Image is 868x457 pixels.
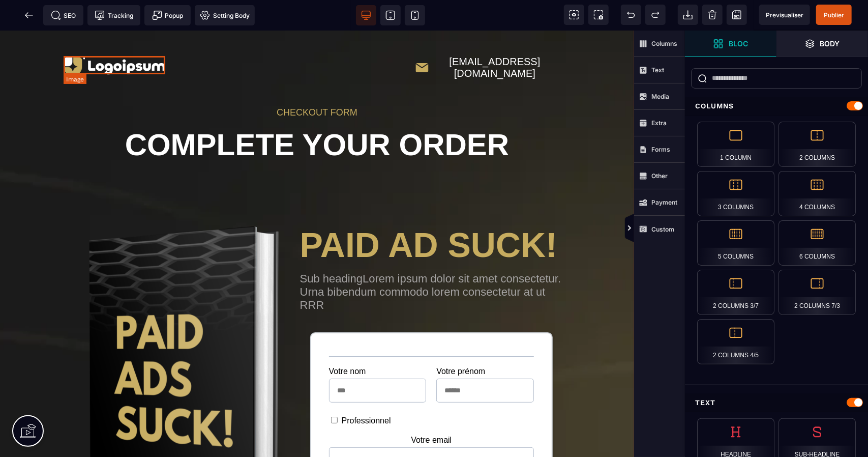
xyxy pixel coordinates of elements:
[51,10,76,20] span: SEO
[651,225,674,233] strong: Custom
[824,11,844,19] span: Publier
[651,93,669,100] strong: Media
[685,393,868,412] div: Text
[820,40,840,47] strong: Body
[766,11,803,19] span: Previsualiser
[779,122,856,167] div: 2 Columns
[429,25,560,49] text: [EMAIL_ADDRESS][DOMAIN_NAME]
[436,336,485,345] label: Votre prénom
[152,10,184,20] span: Popup
[651,66,664,74] strong: Text
[564,5,584,25] span: View components
[697,122,774,167] div: 1 Column
[415,30,429,45] img: 26ab8f89538353c43e3c25b89685bf90_mail.png
[95,10,133,20] span: Tracking
[64,27,165,45] img: 266f445d169e7bf2fca34f7899903576_Logo.png
[685,31,776,57] span: Open Blocks
[697,319,774,364] div: 2 Columns 4/5
[300,187,563,232] text: PAID AD SUCK!
[697,270,774,315] div: 2 Columns 3/7
[697,220,774,266] div: 5 Columns
[651,198,677,206] strong: Payment
[277,77,357,87] text: CHECKOUT FORM
[779,270,856,315] div: 2 Columns 7/3
[588,5,609,25] span: Screenshot
[651,119,667,127] strong: Extra
[651,172,668,180] strong: Other
[300,242,563,281] text: Sub headingLorem ipsum dolor sit amet consectetur. Urna bibendum commodo lorem consectetur at ut RRR
[329,405,534,414] label: Votre email
[779,171,856,216] div: 4 Columns
[685,97,868,116] div: Columns
[729,40,748,47] strong: Bloc
[776,31,868,57] span: Open Layer Manager
[697,171,774,216] div: 3 Columns
[651,146,670,153] strong: Forms
[71,88,563,131] text: COMPLETE YOUR ORDER
[342,386,391,395] label: Professionnel
[651,40,677,47] strong: Columns
[759,5,810,25] span: Preview
[779,220,856,266] div: 6 Columns
[200,10,250,20] span: Setting Body
[329,336,366,345] label: Votre nom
